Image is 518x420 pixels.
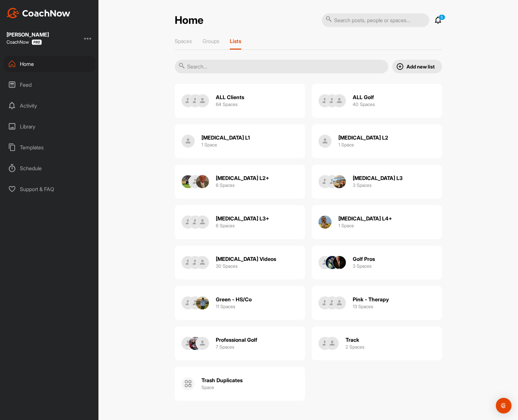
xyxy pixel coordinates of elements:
[333,256,346,269] img: icon-2
[318,216,332,229] img: icon-0
[318,94,332,107] img: icon-0
[175,205,305,239] a: icon-0icon-1icon-2[MEDICAL_DATA] L3+6 Spaces
[196,337,209,350] img: icon-2
[353,182,372,188] h3: 3 Spaces
[338,215,392,222] h2: [MEDICAL_DATA] L4+
[333,175,346,188] img: icon-2
[312,165,442,199] a: icon-0icon-1icon-2[MEDICAL_DATA] L33 Spaces
[312,84,442,118] a: icon-0icon-1icon-2ALL Golf40 Spaces
[182,135,195,148] img: icon-0
[175,14,203,27] h2: Home
[182,296,195,309] img: icon-0
[353,296,389,303] h2: Pink - Therapy
[353,175,403,182] h2: [MEDICAL_DATA] L3
[353,94,374,101] h2: ALL Golf
[196,256,209,269] img: icon-2
[318,337,332,350] img: icon-0
[407,63,435,70] p: Add new list
[175,367,305,401] a: Trash DuplicatesSpace
[326,337,339,350] img: icon-1
[4,139,96,156] div: Templates
[216,303,235,310] h3: 11 Spaces
[182,256,195,269] img: icon-0
[312,124,442,158] a: icon-0[MEDICAL_DATA] L21 Space
[322,13,429,27] input: Search posts, people or spaces...
[326,175,339,188] img: icon-1
[216,101,238,108] h3: 64 Spaces
[201,384,214,391] h3: Space
[7,8,70,18] img: CoachNow
[7,32,49,37] div: [PERSON_NAME]
[189,216,202,229] img: icon-1
[7,39,42,45] div: CoachNow
[353,256,375,262] h2: Golf Pros
[4,97,96,114] div: Activity
[196,216,209,229] img: icon-2
[32,39,42,45] img: CoachNow Pro
[175,246,305,279] a: icon-0icon-1icon-2[MEDICAL_DATA] Videos30 Spaces
[318,256,332,269] img: icon-0
[175,326,305,360] a: icon-0icon-1icon-2Professional Golf7 Spaces
[182,175,195,188] img: icon-0
[196,94,209,107] img: icon-2
[338,141,354,148] h3: 1 Space
[189,175,202,188] img: icon-1
[346,337,359,343] h2: Track
[175,124,305,158] a: icon-0[MEDICAL_DATA] L11 Space
[318,296,332,309] img: icon-0
[175,165,305,199] a: icon-0icon-1icon-2[MEDICAL_DATA] L2+6 Spaces
[175,60,388,73] input: Search...
[216,262,238,269] h3: 30 Spaces
[201,377,243,384] h2: Trash Duplicates
[4,77,96,93] div: Feed
[346,343,364,350] h3: 2 Spaces
[312,246,442,279] a: icon-0icon-1icon-2Golf Pros3 Spaces
[230,38,241,44] p: Lists
[175,38,192,44] p: Spaces
[326,94,339,107] img: icon-1
[318,135,332,148] img: icon-0
[312,205,442,239] a: icon-0[MEDICAL_DATA] L4+1 Space
[4,56,96,72] div: Home
[189,94,202,107] img: icon-1
[353,303,373,310] h3: 13 Spaces
[182,337,195,350] img: icon-0
[438,14,445,20] p: 5
[175,84,305,118] a: icon-0icon-1icon-2ALL Clients64 Spaces
[201,141,217,148] h3: 1 Space
[318,175,332,188] img: icon-0
[175,286,305,320] a: icon-0icon-1icon-2Green - HS/Co11 Spaces
[312,286,442,320] a: icon-0icon-1icon-2Pink - Therapy13 Spaces
[196,296,209,309] img: icon-2
[201,134,250,141] h2: [MEDICAL_DATA] L1
[333,296,346,309] img: icon-2
[216,215,269,222] h2: [MEDICAL_DATA] L3+
[189,256,202,269] img: icon-1
[312,326,442,360] a: icon-0icon-1Track2 Spaces
[4,160,96,176] div: Schedule
[202,38,219,44] p: Groups
[182,216,195,229] img: icon-0
[4,118,96,135] div: Library
[189,296,202,309] img: icon-1
[216,94,244,101] h2: ALL Clients
[338,222,354,229] h3: 1 Space
[216,296,252,303] h2: Green - HS/Co
[216,222,235,229] h3: 6 Spaces
[216,175,269,182] h2: [MEDICAL_DATA] L2+
[216,337,257,343] h2: Professional Golf
[216,182,235,188] h3: 6 Spaces
[4,181,96,197] div: Support & FAQ
[189,337,202,350] img: icon-1
[353,262,372,269] h3: 3 Spaces
[196,175,209,188] img: icon-2
[496,398,511,413] div: Open Intercom Messenger
[216,256,276,262] h2: [MEDICAL_DATA] Videos
[216,343,234,350] h3: 7 Spaces
[333,94,346,107] img: icon-2
[396,63,404,70] img: add new list
[353,101,375,108] h3: 40 Spaces
[392,60,442,73] button: Add new list
[338,134,388,141] h2: [MEDICAL_DATA] L2
[326,256,339,269] img: icon-1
